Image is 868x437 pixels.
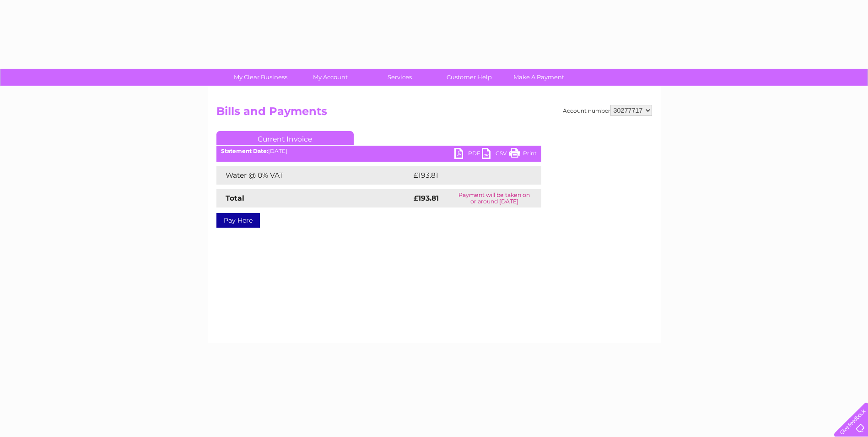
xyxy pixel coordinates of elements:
[362,69,437,86] a: Services
[563,105,652,116] div: Account number
[216,131,354,145] a: Current Invoice
[501,69,577,86] a: Make A Payment
[226,194,244,202] strong: Total
[482,148,509,161] a: CSV
[216,148,541,154] div: [DATE]
[216,166,411,185] td: Water @ 0% VAT
[216,213,260,228] a: Pay Here
[509,148,537,161] a: Print
[411,166,524,185] td: £193.81
[292,69,368,86] a: My Account
[454,148,482,161] a: PDF
[216,105,652,122] h2: Bills and Payments
[221,147,268,154] b: Statement Date:
[223,69,298,86] a: My Clear Business
[431,69,507,86] a: Customer Help
[414,194,439,202] strong: £193.81
[447,189,541,208] td: Payment will be taken on or around [DATE]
